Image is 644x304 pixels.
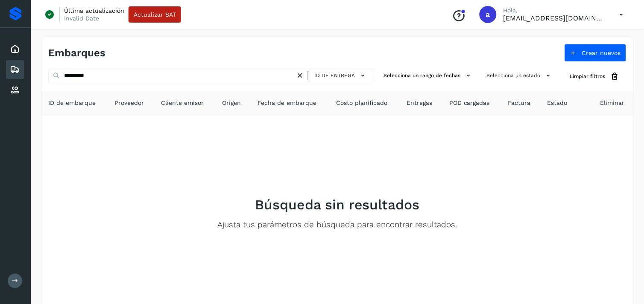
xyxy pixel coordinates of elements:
[563,69,626,84] button: Limpiar filtros
[337,98,388,107] span: Costo planificado
[258,98,316,107] span: Fecha de embarque
[503,7,606,14] p: Hola,
[161,98,204,107] span: Cliente emisor
[503,14,606,22] p: alejperez@niagarawater.com
[64,7,124,14] p: Última actualización
[218,220,457,230] p: Ajusta tus parámetros de búsqueda para encontrar resultados.
[547,98,568,107] span: Estado
[6,81,24,99] div: Proveedores
[222,98,241,107] span: Origen
[312,69,370,82] button: ID de entrega
[255,197,420,213] h2: Búsqueda sin resultados
[6,60,24,79] div: Embarques
[582,50,621,56] span: Crear nuevos
[64,14,99,22] p: Invalid Date
[6,40,24,58] div: Inicio
[134,12,176,17] span: Actualizar SAT
[570,72,606,80] span: Limpiar filtros
[508,98,531,107] span: Factura
[314,72,355,79] span: ID de entrega
[129,6,181,23] button: Actualizar SAT
[48,98,96,107] span: ID de embarque
[114,98,144,107] span: Proveedor
[600,98,625,107] span: Eliminar
[381,69,477,83] button: Selecciona un rango de fechas
[48,47,105,59] h4: Embarques
[483,69,556,83] button: Selecciona un estado
[407,98,432,107] span: Entregas
[449,98,490,107] span: POD cargadas
[565,44,626,62] button: Crear nuevos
